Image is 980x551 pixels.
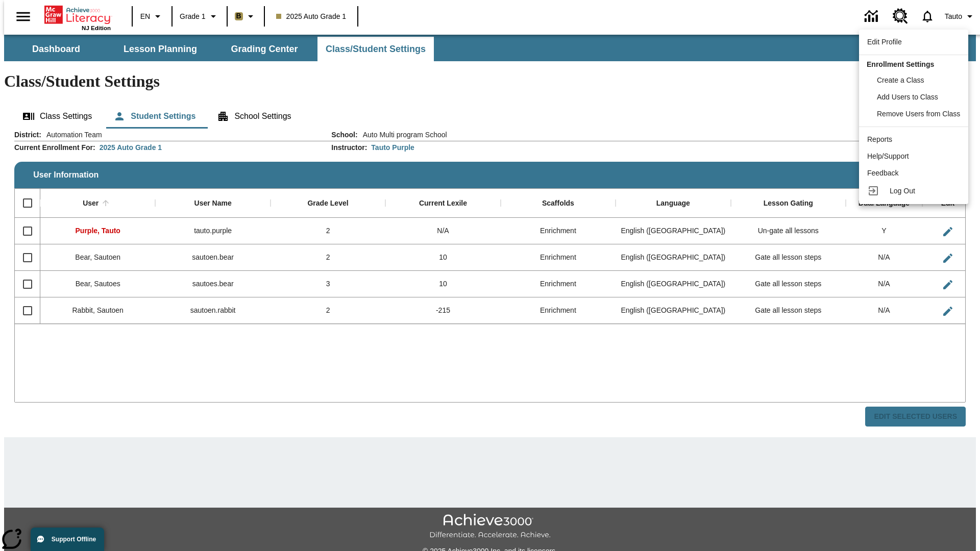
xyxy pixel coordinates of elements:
span: Enrollment Settings [867,60,934,68]
span: Log Out [890,187,915,195]
span: Remove Users from Class [877,110,960,118]
span: Create a Class [877,76,924,84]
span: Feedback [867,169,898,177]
span: Edit Profile [867,38,902,46]
span: Add Users to Class [877,93,938,101]
span: Reports [867,135,892,143]
span: Help/Support [867,152,909,160]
